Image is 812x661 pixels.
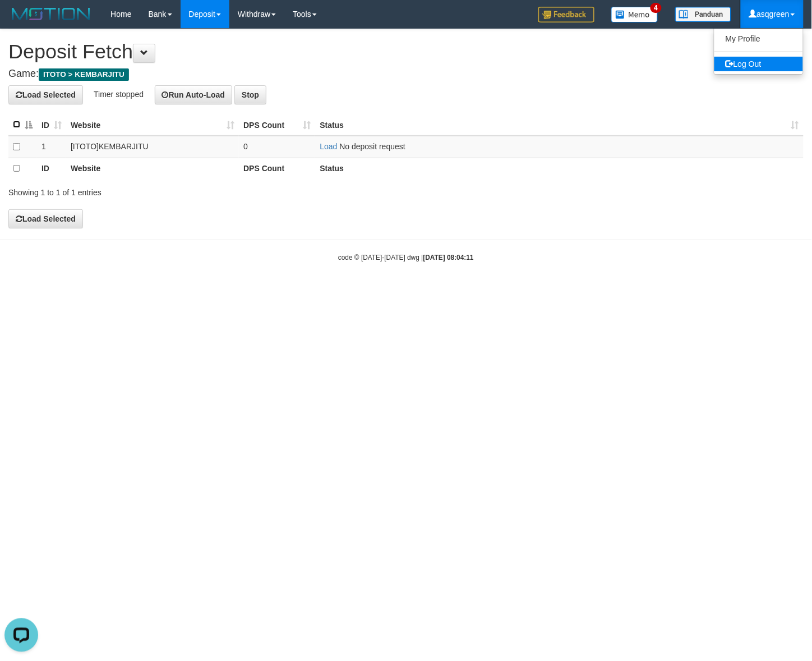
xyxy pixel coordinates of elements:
[8,85,83,104] button: Load Selected
[338,254,474,261] small: code © [DATE]-[DATE] dwg |
[66,158,239,179] th: Website
[315,114,804,136] th: Status: activate to sort column ascending
[320,142,337,151] a: Load
[39,68,129,81] span: ITOTO > KEMBARJITU
[239,158,315,179] th: DPS Count
[650,3,662,13] span: 4
[8,182,330,198] div: Showing 1 to 1 of 1 entries
[714,31,803,46] a: My Profile
[423,254,474,261] strong: [DATE] 08:04:11
[243,142,248,151] span: 0
[8,68,804,80] h4: Game:
[315,158,804,179] th: Status
[714,57,803,71] a: Log Out
[675,7,731,22] img: panduan.png
[37,136,66,158] td: 1
[37,158,66,179] th: ID
[94,89,144,98] span: Timer stopped
[66,114,239,136] th: Website: activate to sort column ascending
[339,142,405,151] span: No deposit request
[4,4,38,38] button: Open LiveChat chat widget
[8,209,83,228] button: Load Selected
[8,40,804,63] h1: Deposit Fetch
[611,7,658,22] img: Button%20Memo.svg
[155,85,233,104] button: Run Auto-Load
[8,6,94,22] img: MOTION_logo.png
[37,114,66,136] th: ID: activate to sort column ascending
[239,114,315,136] th: DPS Count: activate to sort column ascending
[234,85,266,104] button: Stop
[66,136,239,158] td: [ITOTO] KEMBARJITU
[538,7,594,22] img: Feedback.jpg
